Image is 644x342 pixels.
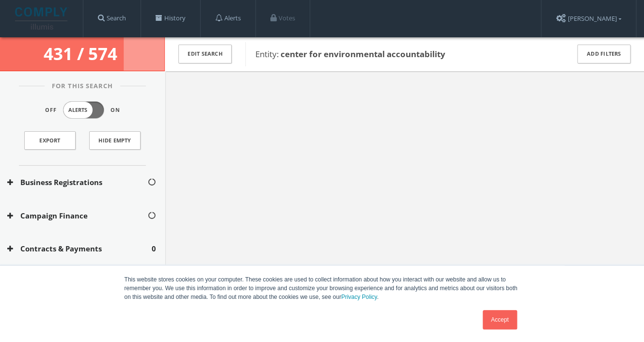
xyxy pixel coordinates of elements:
[7,243,152,254] button: Contracts & Payments
[44,42,121,65] span: 431 / 574
[7,210,147,221] button: Campaign Finance
[255,48,445,60] span: Entity:
[45,106,57,114] span: Off
[45,81,120,91] span: For This Search
[7,177,147,188] button: Business Registrations
[15,7,69,30] img: illumis
[281,48,445,60] b: center for environmental accountability
[24,131,76,150] a: Export
[110,106,120,114] span: On
[341,294,377,300] a: Privacy Policy
[577,45,630,63] button: Add Filters
[483,310,517,329] a: Accept
[178,45,232,63] button: Edit Search
[125,275,520,301] p: This website stores cookies on your computer. These cookies are used to collect information about...
[152,243,156,254] span: 0
[89,131,141,150] button: Hide Empty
